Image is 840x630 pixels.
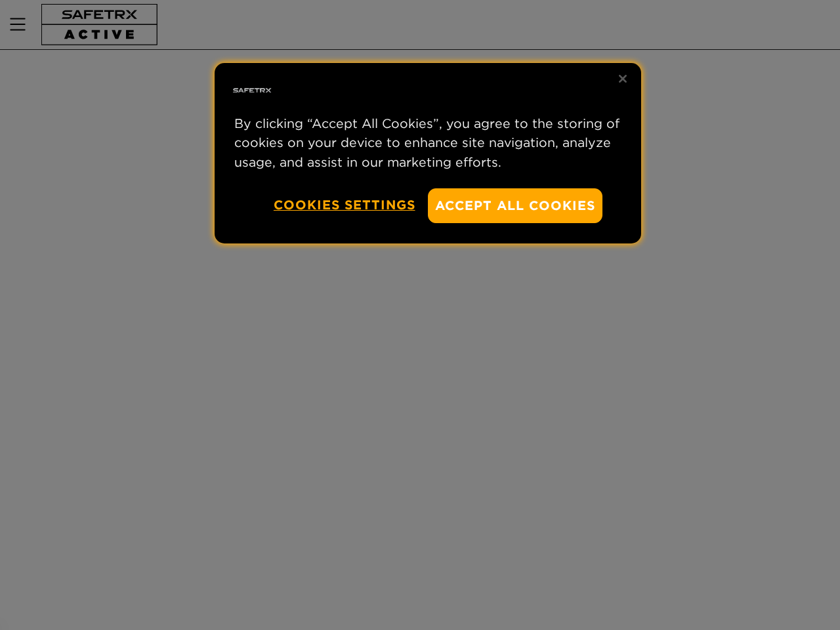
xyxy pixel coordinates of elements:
div: Privacy [215,63,641,243]
button: Cookies Settings [274,188,415,222]
img: Safe Tracks [231,70,273,112]
p: By clicking “Accept All Cookies”, you agree to the storing of cookies on your device to enhance s... [234,114,621,172]
button: Accept All Cookies [428,188,602,223]
button: Close [608,64,637,93]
